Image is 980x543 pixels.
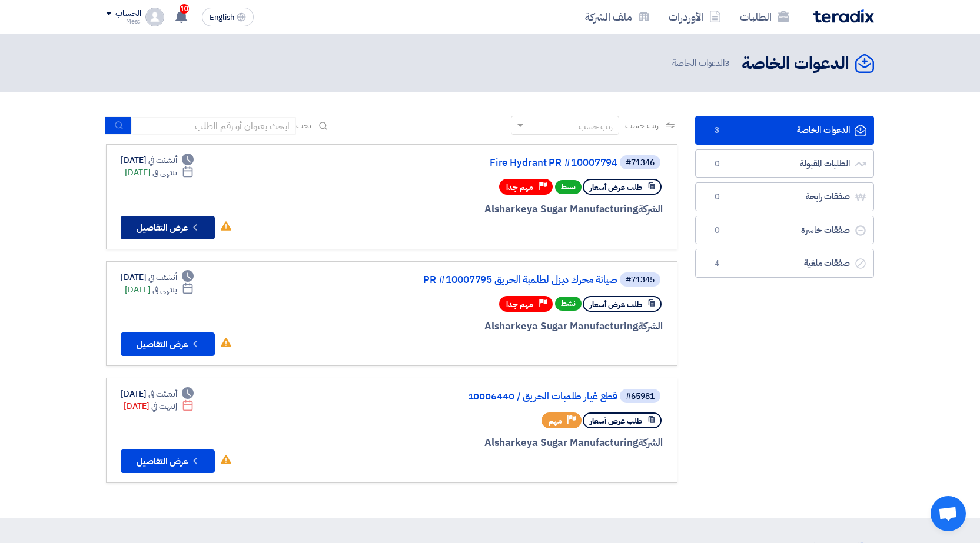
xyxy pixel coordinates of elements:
span: نشط [555,297,582,311]
span: طلب عرض أسعار [590,182,642,193]
span: 3 [710,125,724,136]
span: 0 [710,158,724,170]
div: Open chat [931,496,966,531]
span: مهم [549,415,562,427]
span: بحث [296,119,311,132]
a: صفقات رابحة0 [695,182,874,211]
div: Mesc [106,18,141,25]
button: عرض التفاصيل [121,216,215,239]
span: ينتهي في [152,284,177,296]
div: Alsharkeya Sugar Manufacturing [380,435,663,451]
span: 0 [710,225,724,236]
div: [DATE] [121,154,194,166]
span: الشركة [638,435,663,450]
a: الطلبات المقبولة0 [695,149,874,178]
span: 3 [725,56,730,69]
span: رتب حسب [625,119,659,132]
span: إنتهت في [151,400,177,412]
span: الشركة [638,202,663,216]
div: #71345 [626,276,655,284]
div: #65981 [626,392,655,401]
a: Fire Hydrant PR #10007794 [382,158,617,168]
span: طلب عرض أسعار [590,299,642,310]
span: English [210,14,234,22]
a: صفقات خاسرة0 [695,216,874,245]
span: أنشئت في [148,271,177,284]
div: الحساب [115,9,141,19]
div: [DATE] [125,284,194,296]
button: عرض التفاصيل [121,449,215,473]
span: نشط [555,180,582,194]
a: قطع غيار طلمبات الحريق / 10006440 [382,391,617,402]
span: 4 [710,258,724,269]
a: الأوردرات [659,3,730,31]
div: #71346 [626,159,655,167]
div: Alsharkeya Sugar Manufacturing [380,319,663,334]
span: مهم جدا [506,299,533,310]
span: ينتهي في [152,166,177,179]
a: صفقات ملغية4 [695,249,874,278]
img: profile_test.png [145,8,164,26]
span: مهم جدا [506,182,533,193]
span: 10 [180,4,189,14]
div: [DATE] [121,388,194,400]
span: أنشئت في [148,154,177,166]
div: رتب حسب [579,121,613,133]
span: 0 [710,191,724,203]
input: ابحث بعنوان أو رقم الطلب [131,117,296,135]
button: English [202,8,254,26]
a: ملف الشركة [576,3,659,31]
span: الدعوات الخاصة [672,56,732,70]
span: أنشئت في [148,388,177,400]
div: [DATE] [124,400,194,412]
a: الطلبات [730,3,799,31]
a: صيانة محرك ديزل لطلمبة الحريق PR #10007795 [382,275,617,285]
img: Teradix logo [813,9,874,23]
div: Alsharkeya Sugar Manufacturing [380,202,663,217]
div: [DATE] [125,166,194,179]
span: طلب عرض أسعار [590,415,642,427]
span: الشركة [638,319,663,334]
h2: الدعوات الخاصة [742,52,849,75]
div: [DATE] [121,271,194,284]
a: الدعوات الخاصة3 [695,116,874,145]
button: عرض التفاصيل [121,332,215,356]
